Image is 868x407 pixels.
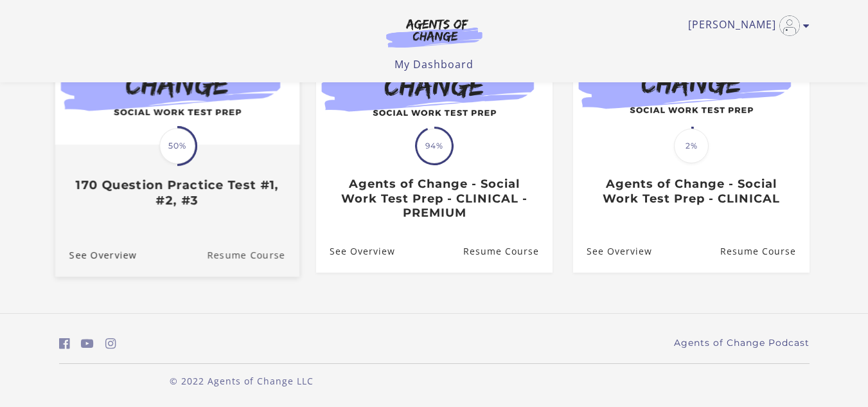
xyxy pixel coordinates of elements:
h3: Agents of Change - Social Work Test Prep - CLINICAL [587,177,795,206]
a: https://www.youtube.com/c/AgentsofChangeTestPrepbyMeaganMitchell (Open in a new window) [81,334,94,353]
i: https://www.facebook.com/groups/aswbtestprep (Open in a new window) [59,338,70,350]
a: Agents of Change Podcast [674,336,810,350]
a: 170 Question Practice Test #1, #2, #3: See Overview [55,233,136,276]
span: 94% [417,129,452,163]
a: Agents of Change - Social Work Test Prep - CLINICAL - PREMIUM: See Overview [316,230,395,272]
a: Toggle menu [688,15,803,36]
img: Agents of Change Logo [373,18,496,48]
a: Agents of Change - Social Work Test Prep - CLINICAL - PREMIUM: Resume Course [463,230,552,272]
p: © 2022 Agents of Change LLC [59,374,424,388]
a: My Dashboard [394,57,474,71]
span: 2% [674,129,709,163]
i: https://www.youtube.com/c/AgentsofChangeTestPrepbyMeaganMitchell (Open in a new window) [81,338,94,350]
a: Agents of Change - Social Work Test Prep - CLINICAL: Resume Course [720,230,809,272]
a: https://www.instagram.com/agentsofchangeprep/ (Open in a new window) [105,334,116,353]
a: 170 Question Practice Test #1, #2, #3: Resume Course [207,233,299,276]
i: https://www.instagram.com/agentsofchangeprep/ (Open in a new window) [105,338,116,350]
span: 50% [159,128,195,164]
a: https://www.facebook.com/groups/aswbtestprep (Open in a new window) [59,334,70,353]
h3: Agents of Change - Social Work Test Prep - CLINICAL - PREMIUM [330,177,538,221]
h3: 170 Question Practice Test #1, #2, #3 [69,177,285,207]
a: Agents of Change - Social Work Test Prep - CLINICAL: See Overview [573,230,652,272]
